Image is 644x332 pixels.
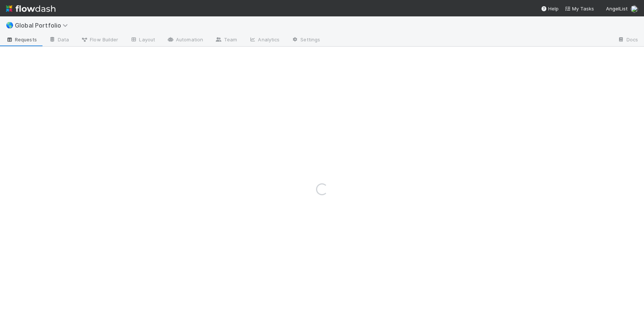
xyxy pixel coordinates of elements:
[631,5,638,13] img: avatar_e0ab5a02-4425-4644-8eca-231d5bcccdf4.png
[6,2,56,15] img: logo-inverted-e16ddd16eac7371096b0.svg
[6,22,13,28] span: 🌎
[15,22,72,29] span: Global Portfolio
[81,36,118,43] span: Flow Builder
[606,6,628,12] span: AngelList
[6,36,37,43] span: Requests
[43,34,75,46] a: Data
[285,34,326,46] a: Settings
[209,34,243,46] a: Team
[161,34,209,46] a: Automation
[565,6,594,12] span: My Tasks
[75,34,124,46] a: Flow Builder
[124,34,161,46] a: Layout
[565,5,594,12] a: My Tasks
[243,34,285,46] a: Analytics
[612,34,644,46] a: Docs
[541,5,559,12] div: Help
